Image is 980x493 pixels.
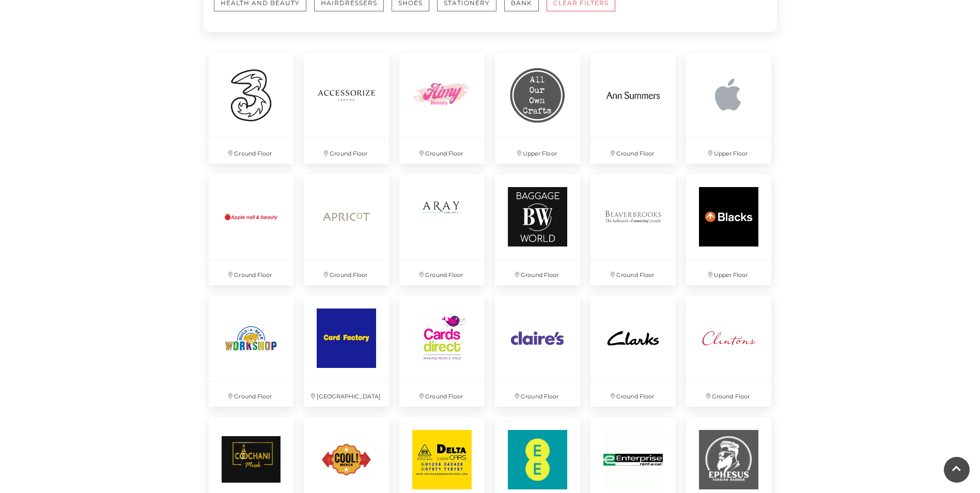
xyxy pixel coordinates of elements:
p: Ground Floor [590,260,676,285]
p: Ground Floor [399,260,485,285]
a: Upper Floor [490,48,585,169]
a: Upper Floor [681,48,776,169]
a: Upper Floor [681,169,776,290]
p: Ground Floor [209,381,294,407]
a: Ground Floor [490,169,585,290]
p: Ground Floor [399,381,485,407]
a: Ground Floor [204,48,299,169]
p: Ground Floor [209,260,294,285]
a: Ground Floor [394,169,490,290]
p: Ground Floor [495,381,580,407]
p: Ground Floor [304,138,389,164]
p: Ground Floor [399,138,485,164]
p: Upper Floor [686,138,771,164]
a: Ground Floor [394,290,490,412]
a: Ground Floor [585,48,681,169]
p: Ground Floor [304,260,389,285]
p: Upper Floor [686,260,771,285]
p: Ground Floor [590,381,676,407]
a: Ground Floor [299,169,394,290]
a: Ground Floor [585,169,681,290]
p: Ground Floor [590,138,676,164]
p: Ground Floor [495,260,580,285]
a: [GEOGRAPHIC_DATA] [299,290,394,412]
a: Ground Floor [681,290,776,412]
p: [GEOGRAPHIC_DATA] [304,381,389,407]
a: Ground Floor [585,290,681,412]
a: Ground Floor [204,290,299,412]
a: Ground Floor [394,48,490,169]
a: Ground Floor [204,169,299,290]
a: Ground Floor [490,290,585,412]
p: Ground Floor [209,138,294,164]
p: Upper Floor [495,138,580,164]
p: Ground Floor [686,381,771,407]
a: Ground Floor [299,48,394,169]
